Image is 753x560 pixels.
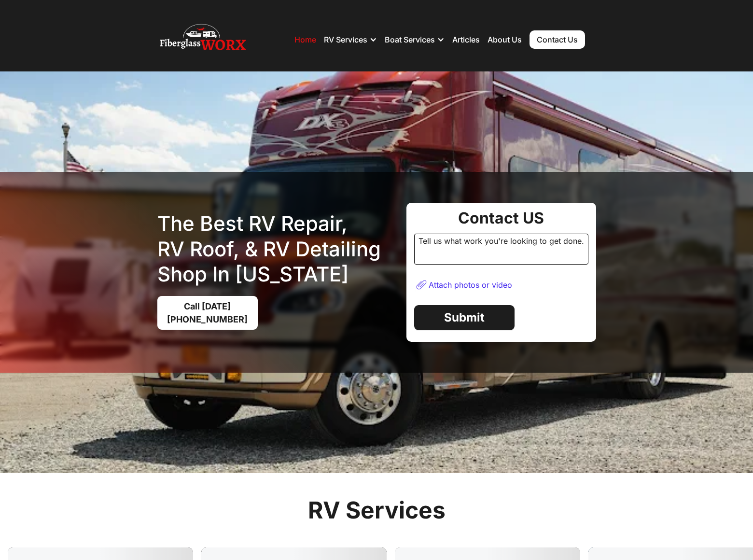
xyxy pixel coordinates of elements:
[414,234,588,265] div: Tell us what work you're looking to get done.
[385,25,445,54] div: Boat Services
[157,296,258,330] a: Call [DATE][PHONE_NUMBER]
[324,35,367,44] div: RV Services
[414,305,515,330] a: Submit
[429,280,512,290] div: Attach photos or video
[530,30,585,49] a: Contact Us
[294,35,316,44] a: Home
[308,496,446,524] h2: RV Services
[488,35,522,44] a: About Us
[385,35,435,44] div: Boat Services
[157,211,399,287] h1: The best RV Repair, RV Roof, & RV Detailing Shop in [US_STATE]
[324,25,377,54] div: RV Services
[452,35,480,44] a: Articles
[414,210,588,226] div: Contact US
[160,20,246,59] img: Fiberglass WorX – RV Repair, RV Roof & RV Detailing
